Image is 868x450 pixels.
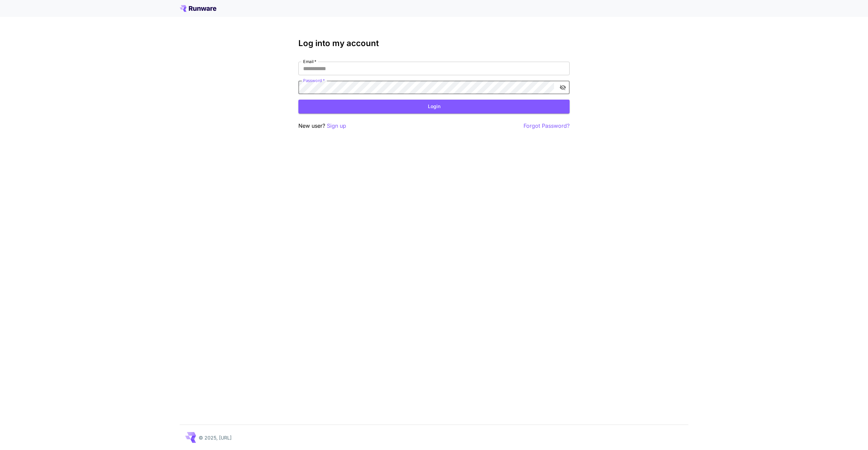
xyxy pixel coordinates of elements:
[298,122,346,130] p: New user?
[199,434,232,441] p: © 2025, [URL]
[557,81,569,94] button: toggle password visibility
[327,122,346,130] button: Sign up
[303,78,325,83] label: Password
[298,100,570,114] button: Login
[524,122,570,130] button: Forgot Password?
[303,59,316,64] label: Email
[298,39,570,48] h3: Log into my account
